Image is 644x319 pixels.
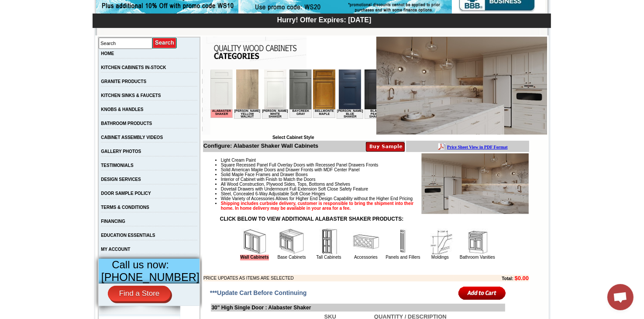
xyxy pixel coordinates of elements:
[221,158,256,163] span: Light Cream Paint
[1,2,8,9] img: pdf.png
[152,37,177,49] input: Submit
[353,229,379,255] img: Accessories
[101,177,141,182] a: DESIGN SERVICES
[101,79,146,84] a: GRANITE PRODUCTS
[101,135,163,140] a: CABINET ASSEMBLY VIDEOS
[515,275,529,281] b: $0.00
[279,229,305,255] img: Base Cabinets
[354,255,378,260] a: Accessories
[316,255,341,260] a: Tall Cabinets
[101,205,149,210] a: TERMS & CONDITIONS
[277,255,306,260] a: Base Cabinets
[210,69,376,135] iframe: Browser incompatible
[203,142,318,149] b: Configure: Alabaster Shaker Wall Cabinets
[221,163,379,167] span: Square Recessed Panel Full Overlay Doors with Recessed Panel Drawers Fronts
[101,107,143,112] a: KNOBS & HANDLES
[460,255,495,260] a: Bathroom Vanities
[386,255,420,260] a: Panels and Fillers
[101,271,200,283] span: [PHONE_NUMBER]
[427,229,453,255] img: Moldings
[607,284,634,310] a: Open chat
[108,286,171,302] a: Find a Store
[10,1,71,9] a: Price Sheet View in PDF Format
[210,289,307,296] span: ***Update Cart Before Continuing
[272,135,314,140] b: Select Cabinet Style
[221,177,316,182] span: Interior of Cabinet with Finish to Match the Doors
[101,51,114,56] a: HOME
[221,191,325,196] span: Steel, Concealed 6-Way Adjustable Soft Close Hinges
[221,172,308,177] span: Solid Maple Face Frames and Drawer Boxes
[101,93,161,98] a: KITCHEN SINKS & FAUCETS
[97,15,551,24] div: Hurry! Offer Expires: [DATE]
[101,163,133,168] a: TESTIMONIALS
[220,216,404,222] strong: CLICK BELOW TO VIEW ADDITIONAL ALABASTER SHAKER PRODUCTS:
[421,153,529,214] img: Product Image
[101,233,155,238] a: EDUCATION ESSENTIALS
[221,187,368,191] span: Dovetail Drawers with Undermount Full Extension Soft Close Safety Feature
[390,229,416,255] img: Panels and Fillers
[376,37,548,135] img: Alabaster Shaker
[221,196,413,201] span: Wide Variety of Accessories Allows for Higher End Design Capability without the Higher End Pricing
[112,259,169,270] span: Call us now:
[431,255,449,260] a: Moldings
[240,255,269,260] a: Wall Cabinets
[101,65,166,70] a: KITCHEN CABINETS IN-STOCK
[10,3,71,8] b: Price Sheet View in PDF Format
[101,121,152,126] a: BATHROOM PRODUCTS
[203,275,454,281] td: PRICE UPDATES AS ITEMS ARE SELECTED
[241,229,268,255] img: Wall Cabinets
[101,191,151,196] a: DOOR SAMPLE POLICY
[221,201,414,211] strong: Shipping includes curbside delivery, customer is responsible to bring the shipment into their hom...
[458,286,506,300] input: Add to Cart
[502,276,513,281] b: Total:
[211,304,505,312] td: 30" High Single Door : Alabaster Shaker
[316,229,342,255] img: Tall Cabinets
[464,229,490,255] img: Bathroom Vanities
[101,149,141,154] a: GALLERY PHOTOS
[154,40,176,49] td: Black Pearl Shaker
[101,219,125,224] a: FINANCING
[221,167,360,172] span: Solid American Maple Doors and Drawer Fronts with MDF Center Panel
[221,182,350,187] span: All Wood Construction, Plywood Sides, Tops, Bottoms and Shelves
[101,247,130,252] a: MY ACCOUNT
